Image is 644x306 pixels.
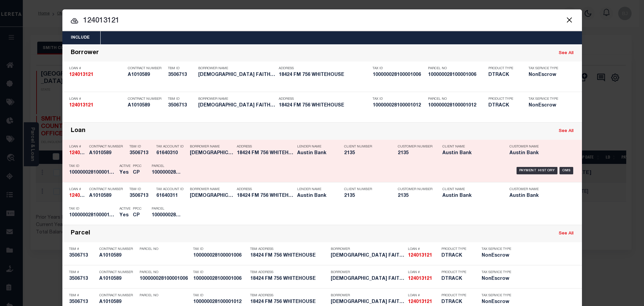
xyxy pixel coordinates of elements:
[193,270,247,274] p: Tax ID
[152,213,182,218] h5: 100000028100001012
[488,97,519,101] p: Product Type
[482,299,512,305] h5: NonEscrow
[129,145,153,149] p: TBM ID
[69,103,124,108] h5: 124013121
[408,270,438,274] p: Loan #
[69,213,116,218] h5: 100000028100001012
[156,193,186,199] h5: 61640311
[441,253,472,259] h5: DTRACK
[69,253,96,259] h5: 3506713
[140,294,190,298] p: Parcel No
[133,207,142,211] p: PPCC
[128,97,165,101] p: Contract Number
[428,97,485,101] p: Parcel No
[89,145,126,149] p: Contract Number
[156,187,186,191] p: Tax Account ID
[509,145,567,149] p: Customer Name
[344,145,388,149] p: Client Number
[152,164,182,168] p: Parcel
[529,103,562,108] h5: NonEscrow
[198,72,275,78] h5: CHRISTIAN FAITH FELLOWSHIP
[190,193,233,199] h5: CHRISTIAN FELLOWSHIP
[331,276,405,282] h5: CHRISTIAN FAITH FELLOWSHIP
[62,15,582,27] input: Start typing...
[190,187,233,191] p: Borrower Name
[408,253,432,258] strong: 124013121
[408,294,438,298] p: Loan #
[250,299,327,305] h5: 18424 FM 756 WHITEHOUSE
[482,270,512,274] p: Tax Service Type
[398,145,432,149] p: Customer Number
[69,150,86,156] h5: 124013121
[69,145,86,149] p: Loan #
[442,193,499,199] h5: Austin Bank
[119,164,130,168] p: Active
[99,270,136,274] p: Contract Number
[71,230,90,237] div: Parcel
[133,164,142,168] p: PPCC
[69,170,116,176] h5: 100000028100001006
[279,72,369,78] h5: 18424 FM 756 WHITEHOUSE
[250,247,327,251] p: TBM Address
[250,270,327,274] p: TBM Address
[398,150,431,156] h5: 2135
[488,103,519,108] h5: DTRACK
[509,193,567,199] h5: Austin Bank
[168,97,195,101] p: TBM ID
[565,15,574,24] button: Close
[69,193,93,198] strong: 124013121
[398,193,431,199] h5: 2135
[408,300,432,304] strong: 124013121
[441,247,472,251] p: Product Type
[69,164,116,168] p: Tax ID
[198,97,275,101] p: Borrower Name
[529,97,562,101] p: Tax Service Type
[509,187,567,191] p: Customer Name
[441,276,472,282] h5: DTRACK
[89,193,126,199] h5: A1010589
[133,213,142,218] h5: CP
[140,247,190,251] p: Parcel No
[482,294,512,298] p: Tax Service Type
[133,170,142,176] h5: CP
[529,67,562,71] p: Tax Service Type
[442,150,499,156] h5: Austin Bank
[129,193,153,199] h5: 3506713
[297,145,334,149] p: Lender Name
[517,167,558,174] div: Payment History
[331,270,405,274] p: Borrower
[408,253,438,259] h5: 124013121
[129,187,153,191] p: TBM ID
[331,299,405,305] h5: CHRISTIAN FAITH FELLOWSHIP
[99,299,136,305] h5: A1010589
[559,129,574,133] a: See All
[69,276,96,282] h5: 3506713
[168,103,195,108] h5: 3506713
[373,67,425,71] p: Tax ID
[152,170,182,176] h5: 100000028100001006
[344,150,388,156] h5: 2135
[279,97,369,101] p: Address
[408,276,438,282] h5: 124013121
[441,294,472,298] p: Product Type
[198,103,275,108] h5: CHRISTIAN FAITH FELLOWSHIP
[69,299,96,305] h5: 3506713
[69,294,96,298] p: TBM #
[237,145,294,149] p: Address
[190,145,233,149] p: Borrower Name
[69,73,93,77] strong: 124013121
[237,150,294,156] h5: 18424 FM 756 WHITEHOUSE
[559,231,574,236] a: See All
[442,145,499,149] p: Client Name
[331,294,405,298] p: Borrower
[408,247,438,251] p: Loan #
[69,97,124,101] p: Loan #
[373,72,425,78] h5: 100000028100001006
[193,247,247,251] p: Tax ID
[279,67,369,71] p: Address
[128,72,165,78] h5: A1010589
[119,207,130,211] p: Active
[428,67,485,71] p: Parcel No
[488,72,519,78] h5: DTRACK
[529,72,562,78] h5: NonEscrow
